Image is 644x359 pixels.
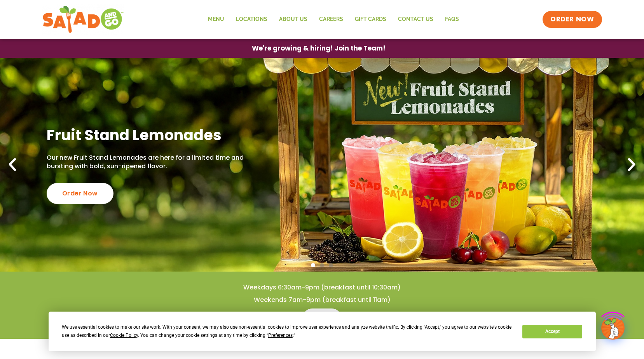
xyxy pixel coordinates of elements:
[522,325,582,338] button: Accept
[16,283,628,292] h4: Weekdays 6:30am-9pm (breakfast until 10:30am)
[439,10,465,28] a: FAQs
[62,323,513,340] div: We use essential cookies to make our site work. With your consent, we may also use non-essential ...
[543,11,602,28] a: ORDER NOW
[49,312,596,351] div: Cookie Consent Prompt
[42,4,124,35] img: new-SAG-logo-768×292
[4,156,21,173] div: Previous slide
[47,125,244,145] h2: Fruit Stand Lemonades
[230,10,273,28] a: Locations
[240,39,397,58] a: We're growing & hiring! Join the Team!
[202,10,230,28] a: Menu
[273,10,313,28] a: About Us
[47,153,244,171] p: Our new Fruit Stand Lemonades are here for a limited time and bursting with bold, sun-ripened fla...
[268,333,293,338] span: Preferences
[349,10,392,28] a: GIFT CARDS
[392,10,439,28] a: Contact Us
[623,156,640,173] div: Next slide
[252,45,386,52] span: We're growing & hiring! Join the Team!
[320,263,324,267] span: Go to slide 2
[47,183,113,204] div: Order Now
[313,10,349,28] a: Careers
[550,15,594,24] span: ORDER NOW
[202,10,465,28] nav: Menu
[329,263,333,267] span: Go to slide 3
[303,308,341,327] a: Menu
[110,333,138,338] span: Cookie Policy
[16,296,628,304] h4: Weekends 7am-9pm (breakfast until 11am)
[311,263,315,267] span: Go to slide 1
